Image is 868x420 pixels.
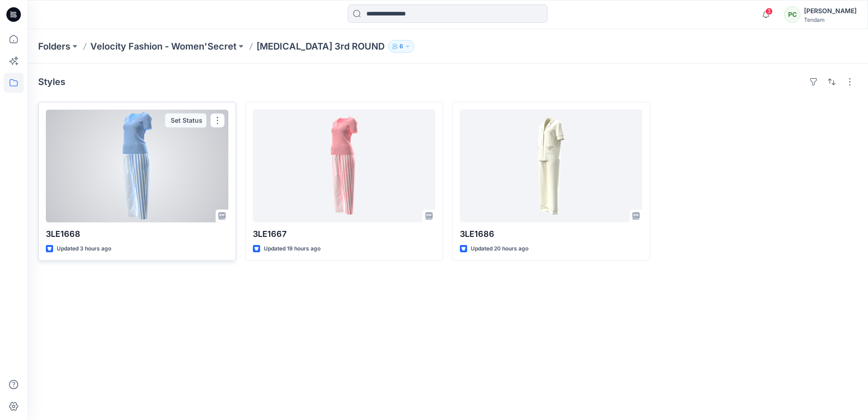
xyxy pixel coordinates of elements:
[46,110,228,222] a: 3LE1668
[460,228,642,240] p: 3LE1686
[253,110,435,222] a: 3LE1667
[38,76,65,87] h4: Styles
[46,228,228,240] p: 3LE1668
[57,244,111,254] p: Updated 3 hours ago
[256,40,385,53] p: [MEDICAL_DATA] 3rd ROUND
[388,40,414,53] button: 6
[460,110,642,222] a: 3LE1686
[471,244,528,254] p: Updated 20 hours ago
[804,5,857,16] div: [PERSON_NAME]
[90,40,237,53] a: Velocity Fashion - Women'Secret
[399,41,403,51] p: 6
[804,16,857,23] div: Tendam
[253,228,435,240] p: 3LE1667
[784,6,800,23] div: PC
[264,244,321,254] p: Updated 19 hours ago
[765,8,773,15] span: 3
[38,40,70,53] a: Folders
